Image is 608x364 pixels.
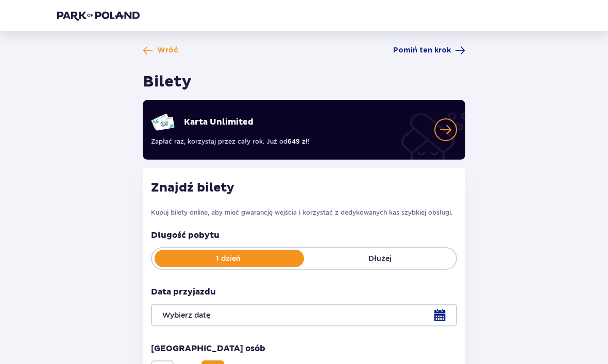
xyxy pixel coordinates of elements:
span: Pomiń ten krok [393,45,451,56]
h2: Znajdź bilety [151,180,457,196]
p: Kupuj bilety online, aby mieć gwarancję wejścia i korzystać z dedykowanych kas szybkiej obsługi. [151,208,457,217]
p: 1 dzień [152,253,304,264]
h1: Bilety [143,72,192,92]
p: Data przyjazdu [151,286,216,298]
a: Wróć [143,45,178,56]
p: Dłużej [304,253,456,264]
p: [GEOGRAPHIC_DATA] osób [151,343,265,354]
span: Wróć [157,45,178,56]
a: Pomiń ten krok [393,45,465,56]
img: Park of Poland logo [57,10,140,21]
p: Długość pobytu [151,230,457,241]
